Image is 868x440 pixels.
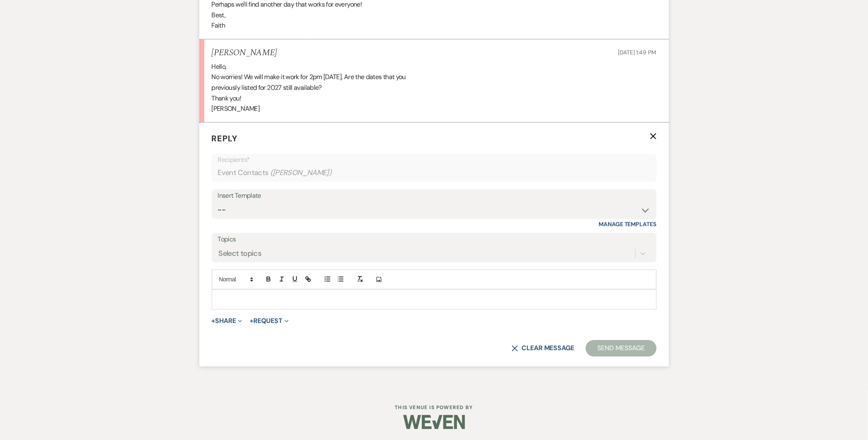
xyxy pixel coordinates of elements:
a: Manage Templates [599,221,657,228]
button: Clear message [512,345,574,352]
img: Weven Logo [403,408,465,437]
span: [DATE] 1:49 PM [618,49,656,56]
span: Reply [212,133,238,144]
p: Recipients* [218,155,650,166]
button: Send Message [586,340,656,357]
div: Hello, No worries! We will make it work for 2pm [DATE]. Are the dates that you previously listed ... [212,61,657,114]
span: + [250,318,253,325]
div: Event Contacts [218,165,650,181]
p: Best, [212,10,657,21]
label: Topics [218,234,650,246]
h5: [PERSON_NAME] [212,48,277,58]
button: Share [212,318,243,325]
span: ( [PERSON_NAME] ) [270,168,332,179]
span: + [212,318,215,325]
div: Select topics [219,248,262,260]
p: Faith [212,20,657,31]
div: Insert Template [218,190,650,202]
button: Request [250,318,289,325]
